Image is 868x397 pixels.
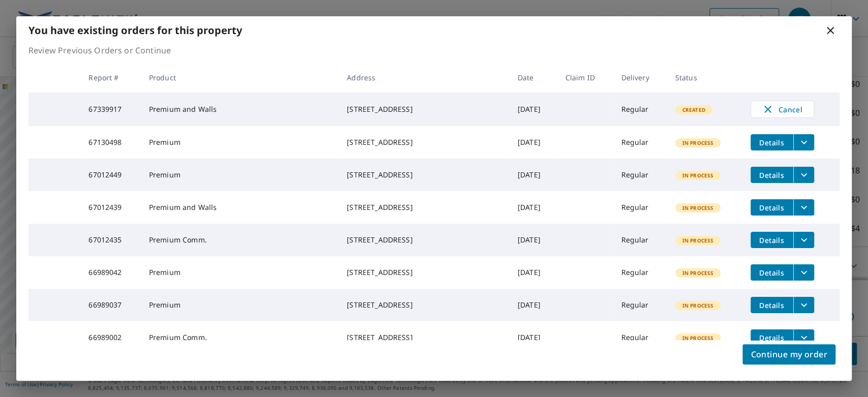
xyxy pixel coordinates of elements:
[80,191,140,224] td: 67012439
[141,224,339,256] td: Premium Comm.
[510,126,557,159] td: [DATE]
[793,297,814,313] button: filesDropdownBtn-66989037
[80,126,140,159] td: 67130498
[613,191,667,224] td: Regular
[613,256,667,289] td: Regular
[557,63,613,93] th: Claim ID
[510,256,557,289] td: [DATE]
[667,63,742,93] th: Status
[793,232,814,248] button: filesDropdownBtn-67012435
[613,93,667,126] td: Regular
[347,137,501,147] div: [STREET_ADDRESS]
[613,224,667,256] td: Regular
[80,93,140,126] td: 67339917
[613,321,667,354] td: Regular
[613,159,667,191] td: Regular
[676,269,720,277] span: In Process
[676,302,720,309] span: In Process
[80,256,140,289] td: 66989042
[676,334,720,342] span: In Process
[510,224,557,256] td: [DATE]
[141,256,339,289] td: Premium
[141,126,339,159] td: Premium
[80,63,140,93] th: Report #
[757,235,787,245] span: Details
[757,170,787,180] span: Details
[793,167,814,183] button: filesDropdownBtn-67012449
[793,134,814,150] button: filesDropdownBtn-67130498
[347,300,501,310] div: [STREET_ADDRESS]
[676,172,720,179] span: In Process
[141,63,339,93] th: Product
[28,23,242,37] b: You have existing orders for this property
[757,333,787,343] span: Details
[751,329,793,346] button: detailsBtn-66989002
[510,63,557,93] th: Date
[141,191,339,224] td: Premium and Walls
[751,264,793,281] button: detailsBtn-66989042
[613,63,667,93] th: Delivery
[80,224,140,256] td: 67012435
[141,93,339,126] td: Premium and Walls
[742,344,835,364] button: Continue my order
[80,159,140,191] td: 67012449
[676,237,720,244] span: In Process
[793,264,814,281] button: filesDropdownBtn-66989042
[751,134,793,150] button: detailsBtn-67130498
[347,170,501,180] div: [STREET_ADDRESS]
[613,289,667,321] td: Regular
[141,321,339,354] td: Premium Comm.
[751,167,793,183] button: detailsBtn-67012449
[793,329,814,346] button: filesDropdownBtn-66989002
[613,126,667,159] td: Regular
[80,289,140,321] td: 66989037
[510,191,557,224] td: [DATE]
[347,332,501,343] div: [STREET_ADDRESS]
[510,159,557,191] td: [DATE]
[793,199,814,216] button: filesDropdownBtn-67012439
[347,104,501,114] div: [STREET_ADDRESS]
[141,289,339,321] td: Premium
[28,44,840,56] p: Review Previous Orders or Continue
[676,139,720,146] span: In Process
[347,202,501,212] div: [STREET_ADDRESS]
[751,297,793,313] button: detailsBtn-66989037
[347,235,501,245] div: [STREET_ADDRESS]
[510,321,557,354] td: [DATE]
[757,268,787,278] span: Details
[141,159,339,191] td: Premium
[757,203,787,212] span: Details
[751,347,827,361] span: Continue my order
[757,300,787,310] span: Details
[761,103,803,115] span: Cancel
[80,321,140,354] td: 66989002
[510,93,557,126] td: [DATE]
[339,63,510,93] th: Address
[751,101,814,118] button: Cancel
[510,289,557,321] td: [DATE]
[751,232,793,248] button: detailsBtn-67012435
[676,204,720,211] span: In Process
[347,267,501,278] div: [STREET_ADDRESS]
[676,106,711,113] span: Created
[757,138,787,147] span: Details
[751,199,793,216] button: detailsBtn-67012439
